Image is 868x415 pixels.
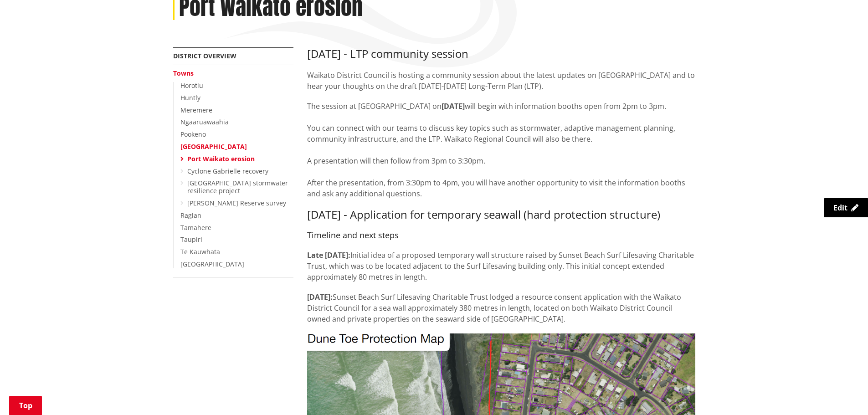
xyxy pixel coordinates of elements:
a: Meremere [180,106,212,114]
span: Edit [833,203,847,213]
a: Pookeno [180,130,206,138]
a: Raglan [180,211,201,220]
h3: [DATE] - Application for temporary seawall (hard protection structure) [307,208,695,221]
span: Initial idea of a proposed temporary wall structure raised by Sunset Beach Surf Lifesaving Charit... [307,250,694,282]
a: Edit [824,198,868,217]
a: [PERSON_NAME] Reserve survey [187,199,286,207]
strong: Late [DATE]: [307,250,350,260]
a: [GEOGRAPHIC_DATA] [180,260,244,268]
a: Cyclone Gabrielle recovery [187,167,268,175]
a: [GEOGRAPHIC_DATA] stormwater resilience project [187,179,288,195]
h4: Timeline and next steps [307,231,695,241]
strong: [DATE] [442,101,465,111]
iframe: Messenger Launcher [826,377,859,410]
a: Top [9,396,42,415]
p: The session at [GEOGRAPHIC_DATA] on will begin with information booths open from 2pm to 3pm. You ... [307,101,695,199]
a: District overview [173,51,236,60]
a: [GEOGRAPHIC_DATA] [180,142,247,151]
a: Horotiu [180,81,203,90]
a: Port Waikato erosion [187,154,255,163]
h3: [DATE] - LTP community session [307,47,695,61]
a: Taupiri [180,235,202,244]
a: Ngaaruawaahia [180,118,229,126]
a: Te Kauwhata [180,247,220,256]
a: Huntly [180,93,200,102]
a: Towns [173,69,194,77]
a: Tamahere [180,223,211,232]
span: Sunset Beach Surf Lifesaving Charitable Trust lodged a resource consent application with the Waik... [307,292,681,324]
strong: [DATE]: [307,292,333,302]
p: Waikato District Council is hosting a community session about the latest updates on [GEOGRAPHIC_D... [307,70,695,92]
